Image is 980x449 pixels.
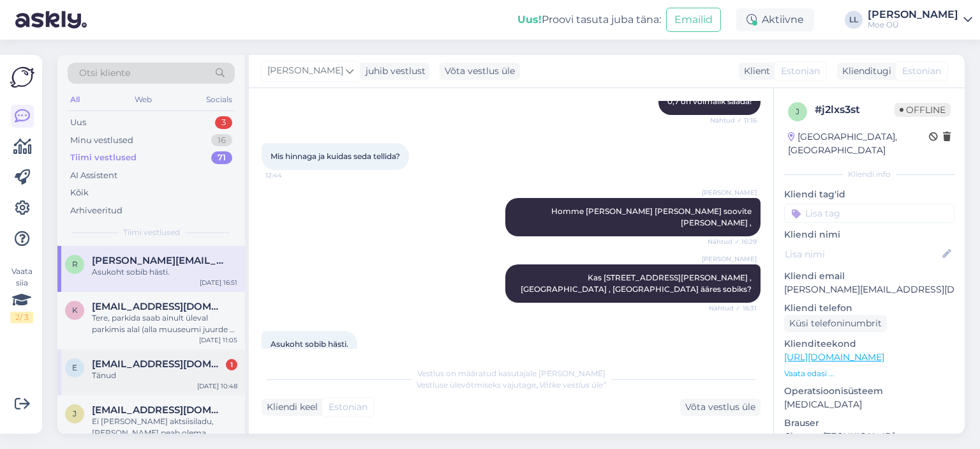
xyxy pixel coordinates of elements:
div: 16 [211,134,232,147]
div: juhib vestlust [360,65,426,78]
div: # j2lxs3st [815,102,895,118]
span: Estonian [781,65,820,78]
div: Klient [739,65,770,78]
div: Aktiivne [736,8,814,31]
div: Vaata siia [10,266,33,323]
span: Mis hinnaga ja kuidas seda tellida? [271,151,400,161]
span: ester.saaremets@seesam.ee [92,358,225,370]
span: Estonian [329,400,367,414]
button: Emailid [666,8,721,32]
span: Nähtud ✓ 11:16 [709,116,757,125]
div: [DATE] 16:51 [200,278,237,287]
span: r [72,259,78,269]
div: Tiimi vestlused [70,151,137,164]
div: 71 [211,151,232,164]
span: 0,7 on võimalik saada! [667,96,752,106]
span: Nähtud ✓ 16:29 [708,237,757,247]
span: kirs1964@gmail.com [92,301,225,312]
i: „Võtke vestlus üle” [536,380,606,390]
p: Operatsioonisüsteem [784,384,954,398]
div: Küsi telefoninumbrit [784,315,887,332]
span: e [72,363,77,372]
span: Nähtud ✓ 16:31 [709,303,757,313]
span: Estonian [902,65,941,78]
p: [MEDICAL_DATA] [784,398,954,411]
div: Kliendi info [784,169,954,180]
span: 12:44 [265,171,313,180]
div: Asukoht sobib hästi. [92,266,237,278]
p: Brauser [784,416,954,430]
div: Klienditugi [837,65,891,78]
div: 1 [226,359,237,370]
a: [URL][DOMAIN_NAME] [784,351,884,363]
div: [GEOGRAPHIC_DATA], [GEOGRAPHIC_DATA] [788,130,929,157]
p: Kliendi telefon [784,301,954,315]
p: Klienditeekond [784,337,954,351]
span: Homme [PERSON_NAME] [PERSON_NAME] soovite [PERSON_NAME] , [551,206,754,227]
div: Kliendi keel [262,400,318,414]
div: Moe OÜ [868,20,958,30]
div: Proovi tasuta juba täna: [517,12,661,27]
div: LL [845,11,863,29]
div: 2 / 3 [10,312,33,323]
span: jaanus@veinimaailm.ee [92,404,225,416]
span: Otsi kliente [79,66,130,80]
p: Vaata edasi ... [784,368,954,379]
p: [PERSON_NAME][EMAIL_ADDRESS][DOMAIN_NAME] [784,283,954,296]
span: [PERSON_NAME] [702,254,757,264]
img: Askly Logo [10,65,34,89]
div: [DATE] 11:05 [199,335,237,345]
div: Võta vestlus üle [680,399,761,416]
p: Chrome [TECHNICAL_ID] [784,430,954,443]
div: Uus [70,116,86,129]
div: [PERSON_NAME] [868,10,958,20]
span: raul@liive.net [92,255,225,266]
input: Lisa tag [784,204,954,223]
div: Võta vestlus üle [440,63,520,80]
p: Kliendi nimi [784,228,954,241]
span: [PERSON_NAME] [267,64,343,78]
span: k [72,305,78,315]
div: AI Assistent [70,169,117,182]
a: [PERSON_NAME]Moe OÜ [868,10,972,30]
span: Kas [STREET_ADDRESS][PERSON_NAME] ,[GEOGRAPHIC_DATA] , [GEOGRAPHIC_DATA] ääres sobiks? [521,273,752,294]
p: Kliendi tag'id [784,188,954,201]
span: Vestlus on määratud kasutajale [PERSON_NAME] [417,369,605,378]
span: [PERSON_NAME] [702,188,757,197]
div: 3 [215,116,232,129]
div: Minu vestlused [70,134,133,147]
span: Asukoht sobib hästi. [271,339,348,349]
b: Uus! [517,13,542,26]
div: Web [132,91,154,108]
span: j [73,409,77,418]
div: Socials [204,91,235,108]
div: [DATE] 10:48 [197,381,237,391]
div: Arhiveeritud [70,204,122,217]
span: j [796,107,799,116]
span: Vestluse ülevõtmiseks vajutage [417,380,606,390]
div: Ei [PERSON_NAME] aktsiisiladu, [PERSON_NAME] peab olema [PERSON_NAME] käitlemis luba. Meie isikli... [92,416,237,439]
div: All [68,91,82,108]
div: Tänud [92,370,237,381]
span: Offline [895,103,951,117]
p: Kliendi email [784,270,954,283]
div: Kõik [70,186,89,199]
div: Tere, parkida saab ainult üleval parkimis alal (alla muuseumi juurde ei saa parkida), istekohti m... [92,312,237,335]
input: Lisa nimi [785,247,940,261]
span: Tiimi vestlused [123,227,180,238]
